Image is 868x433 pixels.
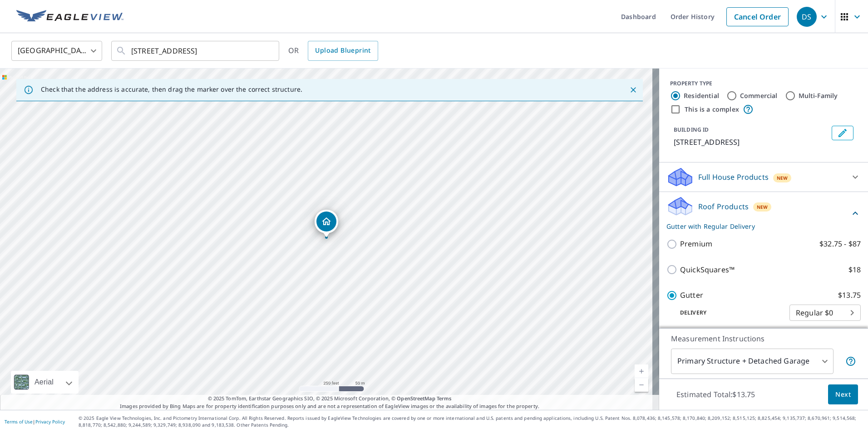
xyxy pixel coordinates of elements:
div: [GEOGRAPHIC_DATA] [11,38,102,64]
a: Upload Blueprint [308,41,378,61]
a: Cancel Order [726,7,789,26]
p: [STREET_ADDRESS] [674,137,828,148]
button: Next [828,384,858,405]
div: PROPERTY TYPE [670,79,857,88]
p: QuickSquares™ [680,264,735,276]
label: This is a complex [685,105,739,114]
label: Multi-Family [799,91,838,100]
div: Aerial [32,371,56,394]
button: Close [627,84,639,96]
p: Check that the address is accurate, then drag the marker over the correct structure. [41,85,302,93]
p: Roof Products [698,201,749,212]
p: Gutter [680,290,703,301]
div: Roof ProductsNewGutter with Regular Delivery [666,196,861,231]
div: DS [797,7,817,27]
p: Estimated Total: $13.75 [669,384,762,404]
a: Privacy Policy [35,418,65,425]
a: Terms [437,395,452,402]
span: Upload Blueprint [315,45,370,56]
a: Terms of Use [5,418,33,425]
div: Dropped pin, building 1, Residential property, 1511 70th St Windsor Heights, IA 50324 [315,210,338,238]
p: BUILDING ID [674,126,709,133]
p: Measurement Instructions [671,333,856,344]
p: Premium [680,238,712,250]
p: Delivery [666,309,789,317]
p: © 2025 Eagle View Technologies, Inc. and Pictometry International Corp. All Rights Reserved. Repo... [79,415,863,428]
span: Your report will include the primary structure and a detached garage if one exists. [845,356,856,367]
span: New [777,174,788,182]
div: Regular $0 [789,300,861,325]
p: $32.75 - $87 [819,238,861,250]
div: OR [288,41,378,61]
p: $13.75 [838,290,861,301]
span: New [757,203,768,211]
div: Primary Structure + Detached Garage [671,349,833,374]
span: Next [835,389,851,400]
p: | [5,419,65,424]
p: Gutter with Regular Delivery [666,221,850,231]
button: Edit building 1 [832,126,853,140]
a: Current Level 17, Zoom In [635,364,648,378]
label: Residential [684,91,719,100]
div: Full House ProductsNew [666,166,861,188]
p: Full House Products [698,172,769,182]
input: Search by address or latitude-longitude [131,38,261,64]
img: EV Logo [16,10,123,24]
a: Current Level 17, Zoom Out [635,378,648,392]
p: $18 [848,264,861,276]
div: Aerial [11,371,79,394]
a: OpenStreetMap [397,395,435,402]
label: Commercial [740,91,778,100]
span: © 2025 TomTom, Earthstar Geographics SIO, © 2025 Microsoft Corporation, © [208,395,452,403]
